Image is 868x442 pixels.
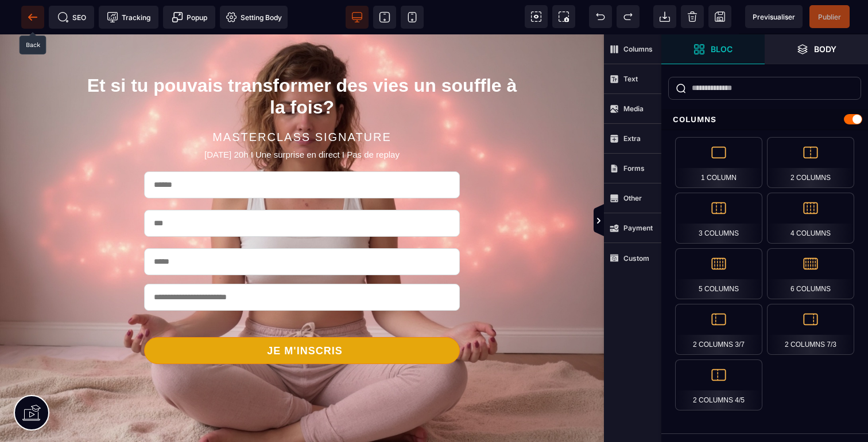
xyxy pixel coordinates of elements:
strong: Bloc [711,45,733,53]
strong: Payment [623,224,653,232]
div: 2 Columns [767,137,854,188]
div: 5 Columns [675,248,762,299]
div: 3 Columns [675,193,762,244]
strong: Custom [623,254,649,263]
strong: Media [623,104,644,113]
span: [DATE] 20h I Une surprise en direct I Pas de replay [204,115,400,125]
span: Popup [172,11,207,23]
strong: Body [814,45,836,53]
div: 6 Columns [767,248,854,299]
span: Open Blocks [661,34,765,64]
span: Screenshot [552,5,575,28]
div: Columns [661,109,868,130]
span: View components [525,5,548,28]
span: Tracking [107,11,150,23]
button: JE M'INSCRIS [144,303,460,330]
h1: Et si tu pouvais transformer des vies un souffle à la fois? [87,34,517,90]
strong: Extra [623,134,641,143]
strong: Columns [623,45,653,53]
span: Previsualiser [753,13,795,21]
div: 1 Column [675,137,762,188]
strong: Forms [623,164,645,173]
span: Open Layer Manager [765,34,868,64]
span: SEO [57,11,86,23]
span: Preview [745,5,803,28]
span: Setting Body [226,11,282,23]
div: 2 Columns 4/5 [675,359,762,410]
strong: Other [623,194,642,202]
strong: Text [623,75,638,83]
div: 4 Columns [767,193,854,244]
h2: MASTERCLASS SIGNATURE [87,90,517,115]
div: 2 Columns 3/7 [675,304,762,355]
span: Publier [818,13,841,21]
div: 2 Columns 7/3 [767,304,854,355]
